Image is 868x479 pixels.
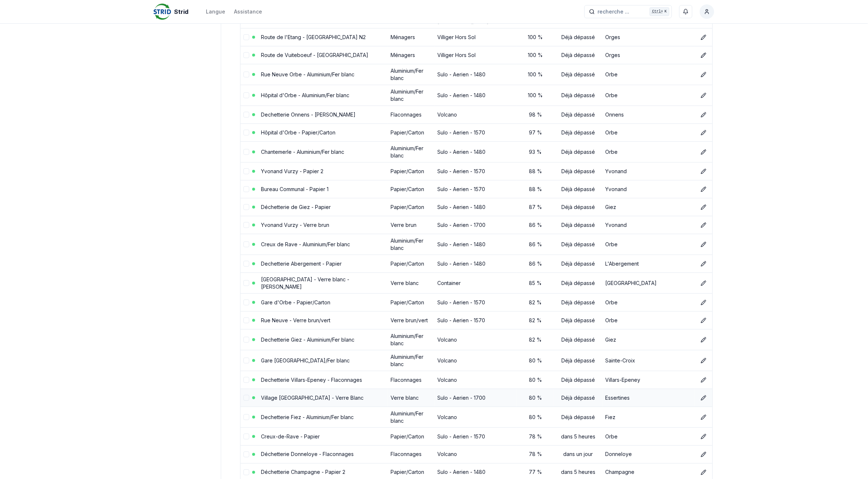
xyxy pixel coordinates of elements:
[243,52,249,58] button: select-row
[435,255,517,273] td: Sulo - Aerien - 1480
[174,7,188,16] span: Strid
[557,34,600,41] div: Déjà dépassé
[603,234,663,255] td: Orbe
[261,92,349,98] a: Hôpital d'Orbe - Aluminium/Fer blanc
[603,371,663,389] td: Villars-Epeney
[603,141,663,162] td: Orbe
[557,111,600,118] div: Déjà dépassé
[243,34,249,40] button: select-row
[557,433,600,440] div: dans 5 heures
[435,329,517,350] td: Volcano
[243,168,249,174] button: select-row
[234,7,262,16] a: Assistance
[388,329,434,350] td: Aluminium/Fer blanc
[435,106,517,123] td: Volcano
[435,28,517,46] td: Villiger Hors Sol
[557,129,600,136] div: Déjà dépassé
[261,52,368,58] a: Route de Vuiteboeuf - [GEOGRAPHIC_DATA]
[243,92,249,98] button: select-row
[435,234,517,255] td: Sulo - Aerien - 1480
[388,407,434,427] td: Aluminium/Fer blanc
[520,221,551,229] div: 86 %
[261,222,329,228] a: Yvonand Vurzy - Verre brun
[261,469,345,475] a: Déchetterie Champagne - Papier 2
[603,273,663,293] td: [GEOGRAPHIC_DATA]
[243,261,249,267] button: select-row
[261,168,323,174] a: Yvonand Vurzy - Papier 2
[388,180,434,198] td: Papier/Carton
[520,168,551,175] div: 88 %
[388,198,434,216] td: Papier/Carton
[435,141,517,162] td: Sulo - Aerien - 1480
[261,204,331,210] a: Déchetterie de Giez - Papier
[435,311,517,329] td: Sulo - Aerien - 1570
[557,394,600,402] div: Déjà dépassé
[520,204,551,211] div: 87 %
[520,260,551,267] div: 86 %
[557,336,600,343] div: Déjà dépassé
[261,433,320,440] a: Creux-de-Rave - Papier
[603,311,663,329] td: Orbe
[261,261,342,267] a: Dechetterie Abergement - Papier
[520,394,551,402] div: 80 %
[520,336,551,343] div: 82 %
[520,129,551,136] div: 97 %
[520,280,551,287] div: 85 %
[557,260,600,267] div: Déjà dépassé
[261,357,350,364] a: Gare [GEOGRAPHIC_DATA]/Fer blanc
[603,350,663,371] td: Sainte-Croix
[243,377,249,383] button: select-row
[520,111,551,118] div: 98 %
[243,300,249,305] button: select-row
[557,71,600,78] div: Déjà dépassé
[388,162,434,180] td: Papier/Carton
[154,7,191,16] a: Strid
[206,8,225,15] div: Langue
[388,46,434,64] td: Ménagers
[557,451,600,458] div: dans un jour
[243,149,249,155] button: select-row
[243,112,249,118] button: select-row
[435,180,517,198] td: Sulo - Aerien - 1570
[243,222,249,228] button: select-row
[435,389,517,407] td: Sulo - Aerien - 1700
[603,216,663,234] td: Yvonand
[435,123,517,141] td: Sulo - Aerien - 1570
[520,451,551,458] div: 78 %
[520,433,551,440] div: 78 %
[388,28,434,46] td: Ménagers
[557,280,600,287] div: Déjà dépassé
[557,148,600,156] div: Déjà dépassé
[520,376,551,384] div: 80 %
[261,129,335,136] a: Hôpital d'Orbe - Papier/Carton
[435,85,517,106] td: Sulo - Aerien - 1480
[435,46,517,64] td: Villiger Hors Sol
[603,198,663,216] td: Giez
[603,64,663,85] td: Orbe
[435,407,517,427] td: Volcano
[435,371,517,389] td: Volcano
[557,376,600,384] div: Déjà dépassé
[520,317,551,324] div: 82 %
[243,470,249,475] button: select-row
[557,52,600,59] div: Déjà dépassé
[584,5,672,18] button: recherche ...Ctrl+K
[520,299,551,306] div: 82 %
[603,85,663,106] td: Orbe
[388,123,434,141] td: Papier/Carton
[261,149,344,155] a: Chantemerle - Aluminium/Fer blanc
[261,186,329,192] a: Bureau Communal - Papier 1
[557,317,600,324] div: Déjà dépassé
[243,358,249,364] button: select-row
[603,106,663,123] td: Onnens
[388,350,434,371] td: Aluminium/Fer blanc
[261,241,350,247] a: Creux de Rave - Aluminium/Fer blanc
[388,85,434,106] td: Aluminium/Fer blanc
[435,162,517,180] td: Sulo - Aerien - 1570
[243,130,249,136] button: select-row
[261,451,354,457] a: Déchetterie Donneloye - Flaconnages
[603,46,663,64] td: Orges
[388,273,434,293] td: Verre blanc
[243,186,249,192] button: select-row
[261,111,356,118] a: Dechetterie Onnens - [PERSON_NAME]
